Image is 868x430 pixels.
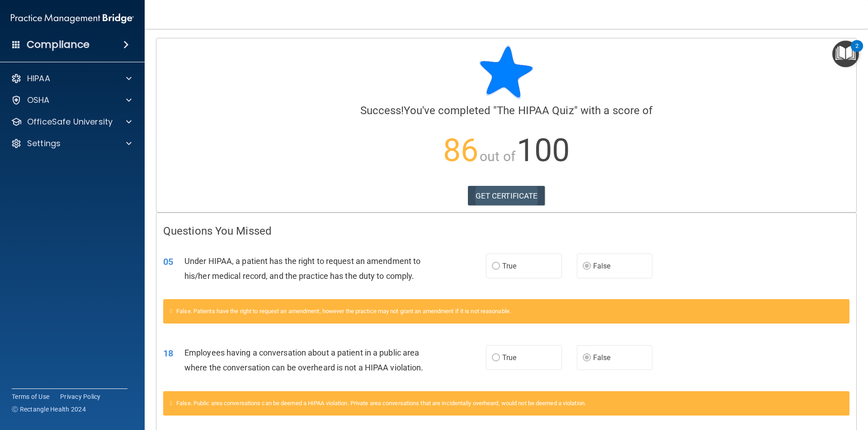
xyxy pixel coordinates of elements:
div: 2 [855,46,859,58]
span: The HIPAA Quiz [497,104,574,117]
p: OSHA [27,95,50,106]
input: True [492,263,500,270]
a: OSHA [11,95,132,106]
input: True [492,355,500,361]
span: 05 [163,256,173,267]
p: OfficeSafe University [27,116,113,127]
a: GET CERTIFICATE [468,186,545,206]
span: Employees having a conversation about a patient in a public area where the conversation can be ov... [184,348,424,372]
iframe: Drift Widget Chat Controller [823,368,857,402]
input: False [583,263,591,270]
a: OfficeSafe University [11,116,132,127]
span: 100 [517,132,570,169]
img: PMB logo [11,9,134,28]
a: Privacy Policy [60,392,101,401]
span: False. Public area conversations can be deemed a HIPAA violation. Private area conversations that... [176,400,586,407]
span: False. Patients have the right to request an amendment, however the practice may not grant an ame... [176,308,511,314]
a: Settings [11,138,132,149]
span: 86 [443,132,478,169]
a: Terms of Use [12,392,49,401]
span: Ⓒ Rectangle Health 2024 [12,405,86,414]
span: True [502,353,516,362]
a: HIPAA [11,73,132,84]
span: True [502,262,516,270]
span: Success! [360,104,404,117]
span: 18 [163,348,173,359]
span: False [593,353,611,362]
span: False [593,262,611,270]
span: out of [480,148,515,164]
p: Settings [27,138,61,149]
h4: Compliance [27,38,90,51]
img: blue-star-rounded.9d042014.png [479,45,533,99]
input: False [583,355,591,361]
button: Open Resource Center, 2 new notifications [832,41,859,67]
span: Under HIPAA, a patient has the right to request an amendment to his/her medical record, and the p... [184,256,420,281]
p: HIPAA [27,73,50,84]
h4: You've completed " " with a score of [163,105,849,116]
h4: Questions You Missed [163,225,849,237]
